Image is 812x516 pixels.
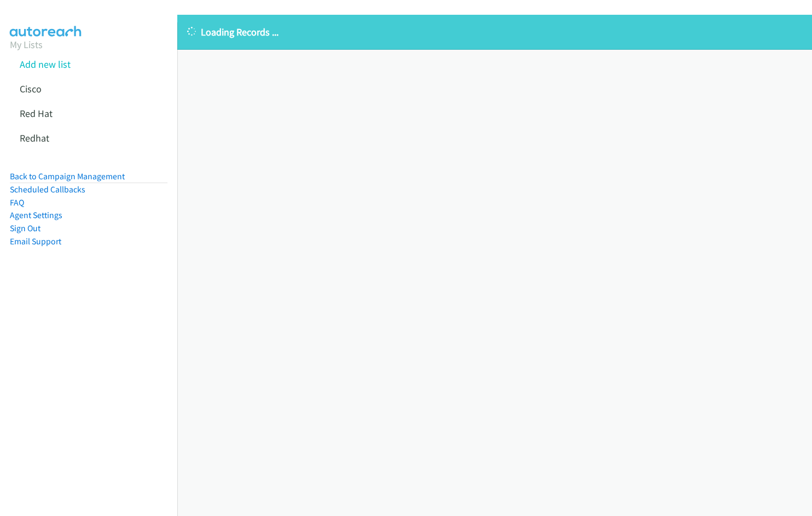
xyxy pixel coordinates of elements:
[20,107,53,120] a: Red Hat
[20,58,71,71] a: Add new list
[10,171,125,181] a: Back to Campaign Management
[20,83,42,95] a: Cisco
[10,223,40,233] a: Sign Out
[10,197,24,208] a: FAQ
[10,236,61,247] a: Email Support
[20,132,49,144] a: Redhat
[10,38,43,51] a: My Lists
[10,210,62,220] a: Agent Settings
[10,184,85,195] a: Scheduled Callbacks
[187,25,802,39] p: Loading Records ...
